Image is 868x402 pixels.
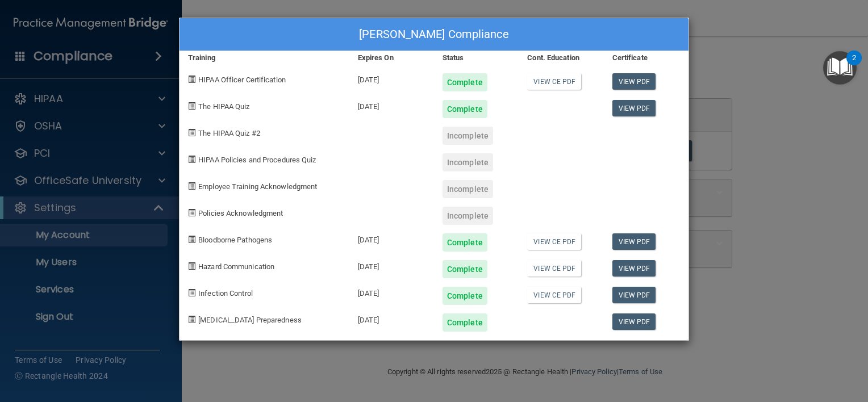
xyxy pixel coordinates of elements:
a: View CE PDF [527,260,581,277]
a: View CE PDF [527,287,581,303]
iframe: Drift Widget Chat Controller [811,342,854,385]
a: View PDF [612,233,656,250]
span: The HIPAA Quiz #2 [198,129,260,137]
span: HIPAA Policies and Procedures Quiz [198,156,316,164]
span: Policies Acknowledgment [198,209,283,217]
span: The HIPAA Quiz [198,102,249,111]
a: View CE PDF [527,233,581,250]
div: Incomplete [443,180,493,198]
div: Complete [443,100,487,118]
span: HIPAA Officer Certification [198,76,286,84]
a: View PDF [612,313,656,330]
span: [MEDICAL_DATA] Preparedness [198,316,302,324]
div: [DATE] [349,65,434,91]
div: Complete [443,260,487,278]
button: Open Resource Center, 2 new notifications [823,51,857,85]
div: [PERSON_NAME] Compliance [180,18,688,51]
span: Hazard Communication [198,262,274,271]
a: View PDF [612,100,656,116]
div: Status [434,51,519,65]
div: [DATE] [349,278,434,305]
a: View CE PDF [527,73,581,90]
div: Complete [443,313,487,332]
a: View PDF [612,260,656,277]
div: Training [180,51,349,65]
div: Incomplete [443,153,493,171]
div: [DATE] [349,91,434,118]
a: View PDF [612,73,656,90]
div: Certificate [604,51,688,65]
div: Complete [443,73,487,91]
div: [DATE] [349,225,434,252]
div: Complete [443,233,487,252]
div: Incomplete [443,127,493,145]
span: Infection Control [198,289,253,298]
div: 2 [852,58,856,73]
span: Employee Training Acknowledgment [198,182,317,191]
a: View PDF [612,287,656,303]
div: Complete [443,287,487,305]
div: [DATE] [349,305,434,332]
div: Expires On [349,51,434,65]
span: Bloodborne Pathogens [198,236,272,244]
div: Incomplete [443,207,493,225]
div: [DATE] [349,252,434,278]
div: Cont. Education [519,51,603,65]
